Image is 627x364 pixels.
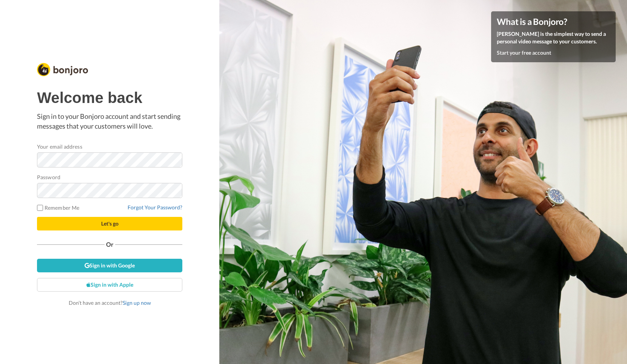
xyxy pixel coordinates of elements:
[37,112,182,131] p: Sign in to your Bonjoro account and start sending messages that your customers will love.
[128,204,182,210] a: Forgot Your Password?
[105,242,115,247] span: Or
[37,89,182,106] h1: Welcome back
[37,278,182,292] a: Sign in with Apple
[497,17,610,26] h4: What is a Bonjoro?
[37,204,79,212] label: Remember Me
[37,259,182,272] a: Sign in with Google
[37,143,82,151] label: Your email address
[37,173,60,181] label: Password
[69,299,151,306] span: Don’t have an account?
[497,49,551,56] a: Start your free account
[101,220,119,227] span: Let's go
[37,217,182,230] button: Let's go
[123,299,151,306] a: Sign up now
[497,30,610,45] p: [PERSON_NAME] is the simplest way to send a personal video message to your customers.
[37,205,43,211] input: Remember Me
